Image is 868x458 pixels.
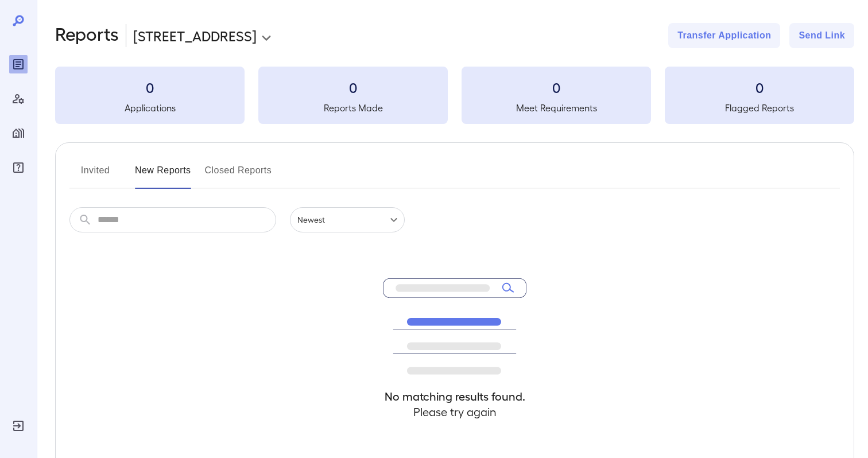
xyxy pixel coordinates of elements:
h3: 0 [55,78,245,96]
h5: Meet Requirements [462,101,651,115]
h2: Reports [55,23,119,48]
button: Transfer Application [668,23,780,48]
h3: 0 [258,78,448,96]
h5: Applications [55,101,245,115]
div: FAQ [9,158,28,177]
h3: 0 [462,78,651,96]
summary: 0Applications0Reports Made0Meet Requirements0Flagged Reports [55,67,854,124]
div: Manage Properties [9,124,28,142]
h4: No matching results found. [383,389,526,404]
p: [STREET_ADDRESS] [133,26,257,45]
h4: Please try again [383,404,526,420]
h5: Flagged Reports [665,101,854,115]
h3: 0 [665,78,854,96]
button: Invited [69,161,121,189]
h5: Reports Made [258,101,448,115]
button: Send Link [789,23,854,48]
button: New Reports [135,161,191,189]
div: Newest [290,207,405,232]
div: Log Out [9,417,28,435]
button: Closed Reports [205,161,272,189]
div: Reports [9,55,28,73]
div: Manage Users [9,90,28,108]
